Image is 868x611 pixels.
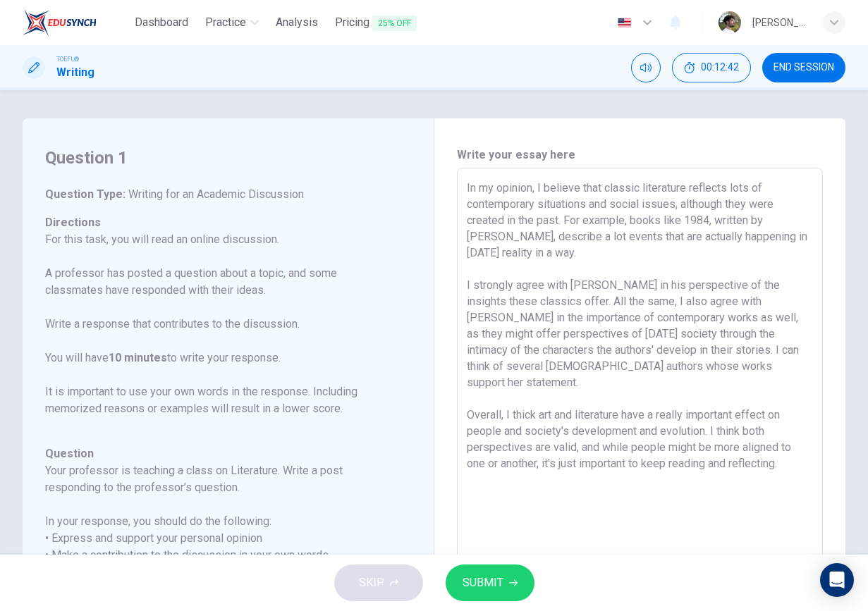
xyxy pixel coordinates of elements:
[45,147,394,169] h4: Question 1
[270,10,324,35] button: Analysis
[672,53,751,82] div: Hide
[45,231,394,417] p: For this task, you will read an online discussion. A professor has posted a question about a topi...
[129,10,194,35] button: Dashboard
[672,53,751,82] button: 00:12:42
[446,564,534,601] button: SUBMIT
[457,147,824,163] h6: Write your essay here
[820,563,854,597] div: Open Intercom Messenger
[701,62,739,73] span: 00:12:42
[126,187,304,201] span: Writing for an Academic Discussion
[45,186,394,203] h6: Question Type :
[109,351,167,364] b: 10 minutes
[463,573,503,593] span: SUBMIT
[135,14,188,31] span: Dashboard
[45,462,394,496] h6: Your professor is teaching a class on Literature. Write a post responding to the professor’s ques...
[56,54,79,64] span: TOEFL®
[205,14,246,31] span: Practice
[752,14,806,31] div: [PERSON_NAME]
[23,8,129,37] a: EduSynch logo
[335,14,417,32] span: Pricing
[719,11,741,34] img: Profile picture
[45,445,394,462] h6: Question
[774,62,834,73] span: END SESSION
[129,10,194,36] a: Dashboard
[45,513,394,564] h6: In your response, you should do the following: • Express and support your personal opinion • Make...
[631,53,661,82] div: Mute
[762,53,845,82] button: END SESSION
[23,8,97,37] img: EduSynch logo
[200,10,264,35] button: Practice
[276,14,318,31] span: Analysis
[372,16,417,31] span: 25% OFF
[616,18,633,28] img: en
[45,214,394,434] h6: Directions
[270,10,324,36] a: Analysis
[329,10,422,36] button: Pricing25% OFF
[56,64,94,81] h1: Writing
